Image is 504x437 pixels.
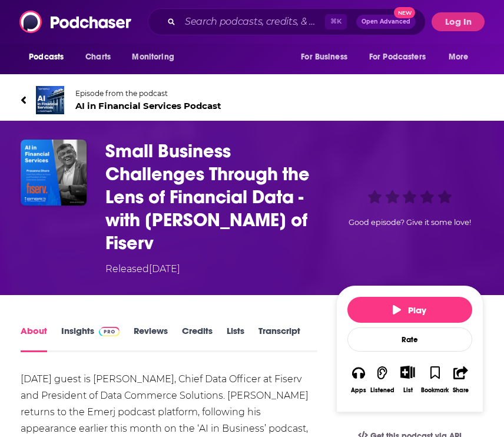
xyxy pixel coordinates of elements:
a: About [21,325,47,352]
span: Episode from the podcast [75,89,221,98]
img: AI in Financial Services Podcast [36,86,64,114]
span: Monitoring [132,49,174,65]
button: Bookmark [420,358,449,401]
button: open menu [440,46,483,68]
a: InsightsPodchaser Pro [61,325,120,352]
div: Share [453,387,469,394]
div: Bookmark [421,387,449,394]
h1: Small Business Challenges Through the Lens of Financial Data - with Prasanna Dhore of Fiserv [105,140,331,254]
button: Open AdvancedNew [356,15,416,29]
div: Listened [370,387,394,394]
div: List [403,386,413,394]
img: Podchaser - Follow, Share and Rate Podcasts [19,11,132,33]
a: Reviews [134,325,168,352]
div: Show More ButtonList [395,358,420,401]
button: Share [449,358,472,401]
button: Listened [370,358,395,401]
a: Charts [78,46,118,68]
a: Lists [227,325,244,352]
span: Charts [85,49,111,65]
button: Show More Button [396,366,420,379]
span: Open Advanced [362,19,410,25]
div: Released [DATE] [105,262,180,276]
a: Credits [182,325,213,352]
div: Apps [351,387,366,394]
span: ⌘ K [325,14,347,29]
button: Log In [432,12,485,31]
button: open menu [362,46,443,68]
button: open menu [293,46,362,68]
span: Good episode? Give it some love! [349,218,471,227]
button: open menu [124,46,189,68]
button: open menu [21,46,79,68]
input: Search podcasts, credits, & more... [180,12,325,31]
span: Podcasts [29,49,64,65]
div: Rate [347,327,472,352]
span: AI in Financial Services Podcast [75,100,221,111]
button: Play [347,297,472,323]
img: Podchaser Pro [99,327,120,336]
a: Transcript [258,325,300,352]
a: AI in Financial Services PodcastEpisode from the podcastAI in Financial Services Podcast [21,86,483,114]
span: New [394,7,415,18]
span: For Business [301,49,347,65]
div: Search podcasts, credits, & more... [148,8,426,35]
button: Apps [347,358,370,401]
span: For Podcasters [369,49,426,65]
span: More [449,49,469,65]
img: Small Business Challenges Through the Lens of Financial Data - with Prasanna Dhore of Fiserv [21,140,87,206]
span: Play [393,304,426,316]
